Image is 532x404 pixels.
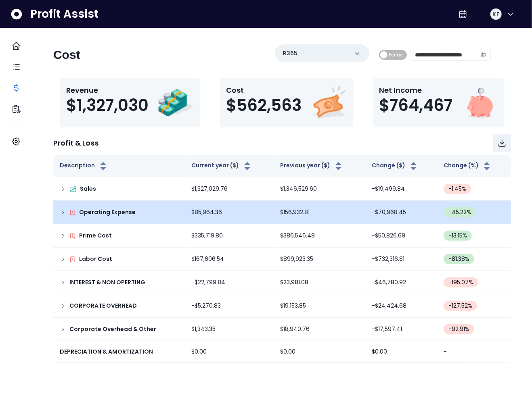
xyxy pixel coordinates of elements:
[280,161,343,171] button: Previous year ($)
[185,248,274,271] td: $167,606.54
[157,85,194,121] img: Revenue
[462,85,498,121] img: Net Income
[389,50,404,60] span: Period
[185,318,274,341] td: $1,343.35
[481,52,487,58] svg: calendar
[274,248,365,271] td: $899,923.35
[493,134,511,152] button: Download
[448,208,471,217] span: -45.22 %
[493,10,499,18] span: KF
[60,348,153,356] p: DEPRECIATION & AMORTIZATION
[226,96,302,115] span: $562,563
[30,7,98,21] span: Profit Assist
[185,294,274,318] td: -$5,270.83
[274,294,365,318] td: $19,153.85
[448,302,472,310] span: -127.52 %
[311,85,347,121] img: Cost
[185,201,274,224] td: $85,964.36
[274,177,365,201] td: $1,346,529.60
[69,278,145,287] p: INTEREST & NON OPERTING
[448,278,473,287] span: -195.07 %
[365,177,437,201] td: -$19,499.84
[274,224,365,248] td: $386,546.49
[365,271,437,294] td: -$46,780.92
[448,255,469,263] span: -81.38 %
[185,224,274,248] td: $335,719.80
[274,271,365,294] td: $23,981.08
[274,341,365,363] td: $0.00
[66,96,149,115] span: $1,327,030
[365,201,437,224] td: -$70,968.45
[79,255,112,263] p: Labor Cost
[379,85,453,96] p: Net Income
[365,224,437,248] td: -$50,826.69
[372,161,419,171] button: Change ($)
[283,49,297,58] p: R365
[365,318,437,341] td: -$17,597.41
[53,137,98,148] p: Profit & Loss
[365,248,437,271] td: -$732,316.81
[60,161,108,171] button: Description
[444,161,492,171] button: Change (%)
[80,185,96,193] p: Sales
[365,294,437,318] td: -$24,424.68
[79,231,112,240] p: Prime Cost
[185,271,274,294] td: -$22,799.84
[66,85,149,96] p: Revenue
[69,302,137,310] p: CORPORATE OVERHEAD
[437,341,511,363] td: -
[365,341,437,363] td: $0.00
[69,325,156,333] p: Corporate Overhead & Other
[448,231,467,240] span: -13.15 %
[185,341,274,363] td: $0.00
[79,208,136,217] p: Operating Expense
[226,85,302,96] p: Cost
[53,48,80,62] h2: Cost
[274,318,365,341] td: $18,940.76
[185,177,274,201] td: $1,327,029.76
[191,161,252,171] button: Current year ($)
[274,201,365,224] td: $156,932.81
[448,185,466,193] span: -1.45 %
[379,96,453,115] span: $764,467
[448,325,469,333] span: -92.91 %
